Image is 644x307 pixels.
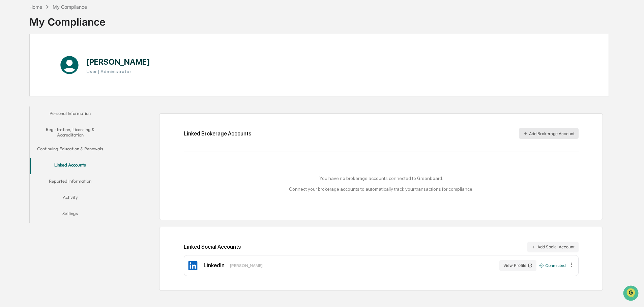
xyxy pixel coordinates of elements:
[18,31,111,38] input: Clear
[48,114,82,119] a: Powered byPylon
[30,207,111,223] button: Settings
[46,82,86,94] a: 🗄️Attestations
[30,123,111,142] button: Registration, Licensing & Accreditation
[30,106,111,223] div: secondary tabs example
[29,4,42,10] div: Home
[86,57,150,67] h1: [PERSON_NAME]
[23,52,111,58] div: Start new chat
[499,260,536,271] button: View Profile
[539,263,566,268] div: Connected
[30,190,111,207] button: Activity
[184,130,251,137] div: Linked Brokerage Accounts
[30,174,111,190] button: Reported Information
[13,98,42,104] span: Data Lookup
[7,14,123,25] p: How can we help?
[184,242,579,252] div: Linked Social Accounts
[7,86,12,91] div: 🖐️
[187,260,198,271] img: LinkedIn Icon
[53,4,87,10] div: My Compliance
[86,69,150,74] h3: User | Administrator
[29,10,106,28] div: My Compliance
[30,106,111,123] button: Personal Information
[7,98,12,104] div: 🔎
[204,262,225,269] div: LinkedIn
[13,85,43,92] span: Preclearance
[4,82,46,94] a: 🖐️Preclearance
[230,263,263,268] div: [PERSON_NAME]
[30,158,111,174] button: Linked Accounts
[4,95,45,107] a: 🔎Data Lookup
[49,86,54,91] div: 🗄️
[527,242,579,252] button: Add Social Account
[7,52,19,64] img: 1746055101610-c473b297-6a78-478c-a979-82029cc54cd1
[30,142,111,158] button: Continuing Education & Renewals
[622,285,641,303] iframe: Open customer support
[519,128,579,139] button: Add Brokerage Account
[56,85,84,92] span: Attestations
[115,54,123,62] button: Start new chat
[184,176,579,192] div: You have no brokerage accounts connected to Greenboard. Connect your brokerage accounts to automa...
[23,58,85,64] div: We're available if you need us!
[67,114,82,119] span: Pylon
